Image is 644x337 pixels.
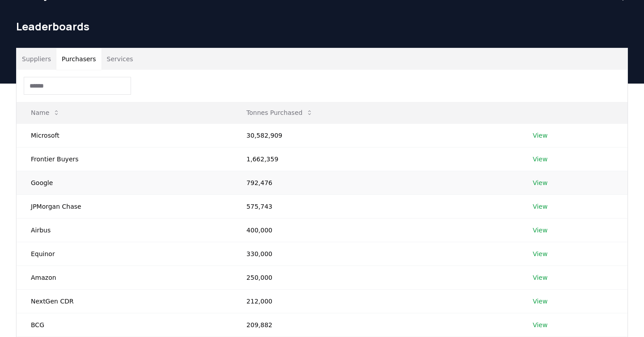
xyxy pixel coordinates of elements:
[239,104,320,122] button: Tonnes Purchased
[533,155,547,164] a: View
[232,194,518,218] td: 575,743
[17,265,232,289] td: Amazon
[17,289,232,313] td: NextGen CDR
[17,147,232,171] td: Frontier Buyers
[232,313,518,337] td: 209,882
[17,48,56,70] button: Suppliers
[232,147,518,171] td: 1,662,359
[533,226,547,235] a: View
[17,171,232,194] td: Google
[17,313,232,337] td: BCG
[533,249,547,258] a: View
[17,194,232,218] td: JPMorgan Chase
[232,289,518,313] td: 212,000
[232,265,518,289] td: 250,000
[533,131,547,140] a: View
[232,123,518,147] td: 30,582,909
[17,242,232,265] td: Equinor
[232,218,518,242] td: 400,000
[102,48,139,70] button: Services
[533,273,547,282] a: View
[17,218,232,242] td: Airbus
[24,104,67,122] button: Name
[16,19,628,34] h1: Leaderboards
[56,48,102,70] button: Purchasers
[533,297,547,306] a: View
[533,178,547,187] a: View
[533,320,547,329] a: View
[533,202,547,211] a: View
[232,242,518,265] td: 330,000
[232,171,518,194] td: 792,476
[17,123,232,147] td: Microsoft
